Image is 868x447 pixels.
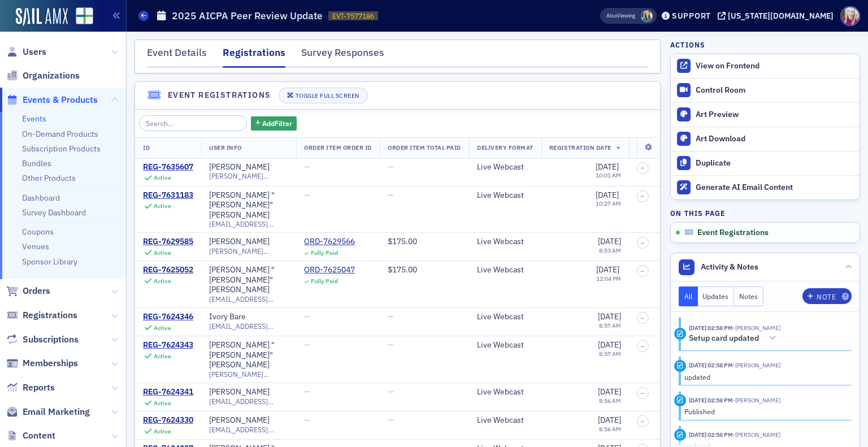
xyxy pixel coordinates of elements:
[840,6,860,26] span: Profile
[6,381,55,394] a: Reports
[598,340,621,350] span: [DATE]
[670,40,705,50] h4: Actions
[598,236,621,246] span: [DATE]
[22,241,49,251] a: Venues
[76,7,93,25] img: SailAMX
[728,11,834,21] div: [US_STATE][DOMAIN_NAME]
[143,340,193,350] a: REG-7624343
[477,387,533,397] div: Live Webcast
[262,118,292,128] span: Add Filter
[596,190,619,200] span: [DATE]
[697,228,769,238] span: Event Registrations
[734,287,763,306] button: Notes
[477,312,533,322] div: Live Webcast
[388,311,394,322] span: —
[139,115,247,131] input: Search…
[684,372,844,382] div: updated
[698,287,735,306] button: Updates
[696,183,854,193] div: Generate AI Email Content
[6,70,80,82] a: Organizations
[641,418,644,425] span: –
[22,173,76,183] a: Other Products
[23,285,50,297] span: Orders
[209,237,270,247] a: [PERSON_NAME]
[477,162,533,172] div: Live Webcast
[641,164,644,171] span: –
[477,340,533,350] div: Live Webcast
[606,12,635,20] span: Viewing
[684,406,844,416] div: Published
[143,265,193,275] div: REG-7625052
[388,190,394,200] span: —
[22,158,51,168] a: Bundles
[6,46,46,58] a: Users
[733,431,780,439] span: Kristi Gates
[388,162,394,172] span: —
[696,85,854,96] div: Control Room
[154,400,171,407] div: Active
[143,387,193,397] a: REG-7624341
[209,312,246,322] a: Ivory Bare
[143,237,193,247] a: REG-7629585
[641,343,644,350] span: –
[154,174,171,181] div: Active
[332,11,374,21] span: EVT-7577186
[606,12,617,19] div: Also
[6,357,78,370] a: Memberships
[549,144,611,151] span: Registration Date
[802,288,852,304] button: Note
[154,249,171,257] div: Active
[311,277,338,285] div: Fully Paid
[23,406,90,418] span: Email Marketing
[304,265,355,275] div: ORD-7625047
[143,144,150,151] span: ID
[23,333,79,346] span: Subscriptions
[679,287,698,306] button: All
[23,309,77,322] span: Registrations
[599,322,621,329] time: 8:57 AM
[22,114,46,124] a: Events
[671,151,860,175] button: Duplicate
[304,311,310,322] span: —
[641,10,653,22] span: Helen Oglesby
[209,144,242,151] span: User Info
[154,277,171,285] div: Active
[304,237,355,247] a: ORD-7629566
[477,190,533,201] div: Live Webcast
[209,265,288,295] div: [PERSON_NAME] "[PERSON_NAME]" [PERSON_NAME]
[209,162,270,172] a: [PERSON_NAME]
[718,12,837,20] button: [US_STATE][DOMAIN_NAME]
[6,333,79,346] a: Subscriptions
[689,324,733,332] time: 8/5/2025 02:58 PM
[304,144,372,151] span: Order Item Order ID
[674,394,686,406] div: Activity
[304,162,310,172] span: —
[596,264,619,275] span: [DATE]
[599,397,621,405] time: 8:56 AM
[6,309,77,322] a: Registrations
[209,190,288,220] a: [PERSON_NAME] "[PERSON_NAME]" [PERSON_NAME]
[671,54,860,78] a: View on Frontend
[143,190,193,201] a: REG-7631183
[641,268,644,275] span: –
[598,415,621,425] span: [DATE]
[147,45,207,66] div: Event Details
[598,387,621,397] span: [DATE]
[696,110,854,120] div: Art Preview
[16,8,68,26] a: SailAMX
[172,9,323,23] h1: 2025 AICPA Peer Review Update
[674,328,686,340] div: Activity
[209,387,270,397] div: [PERSON_NAME]
[817,294,836,300] div: Note
[143,162,193,172] a: REG-7635607
[154,428,171,435] div: Active
[209,415,270,426] a: [PERSON_NAME]
[671,175,860,199] button: Generate AI Email Content
[671,102,860,127] a: Art Preview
